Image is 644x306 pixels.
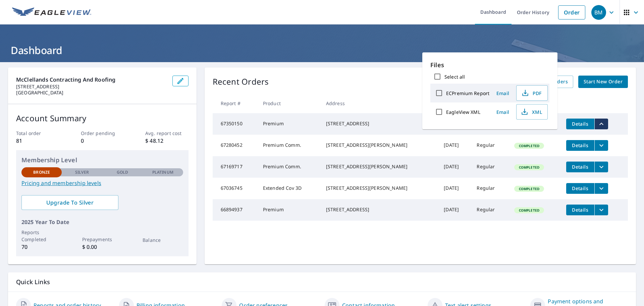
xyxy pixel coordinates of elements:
p: Gold [117,169,128,175]
p: 0 [81,137,124,145]
span: Details [570,121,590,127]
td: Premium [258,113,321,135]
div: [STREET_ADDRESS][PERSON_NAME] [326,142,433,148]
button: detailsBtn-67169717 [566,162,594,172]
span: Completed [515,208,543,213]
button: filesDropdownBtn-67280452 [594,140,608,151]
p: Reports Completed [21,229,62,243]
div: [STREET_ADDRESS][PERSON_NAME] [326,163,433,170]
span: Completed [515,143,543,148]
label: EagleView XML [446,109,480,115]
span: PDF [521,89,542,97]
th: Address [321,93,438,113]
td: 66894937 [213,199,258,221]
p: [STREET_ADDRESS] [16,84,167,90]
button: filesDropdownBtn-66894937 [594,205,608,215]
button: XML [516,104,548,120]
button: filesDropdownBtn-67036745 [594,183,608,194]
div: [STREET_ADDRESS] [326,206,433,213]
p: McClellands Contracting And Roofing [16,76,167,84]
th: Product [258,93,321,113]
span: Email [495,90,511,96]
span: Completed [515,186,543,191]
span: Start New Order [584,78,623,86]
p: Membership Level [21,156,183,165]
span: XML [521,108,542,116]
p: Bronze [33,169,50,175]
p: 70 [21,243,62,251]
td: 67350150 [213,113,258,135]
p: Platinum [152,169,173,175]
p: 2025 Year To Date [21,218,183,226]
p: Silver [75,169,89,175]
p: Total order [16,130,59,137]
p: Avg. report cost [145,130,188,137]
p: $ 0.00 [82,243,122,251]
td: Premium Comm. [258,156,321,178]
span: Upgrade To Silver [27,199,113,206]
p: $ 48.12 [145,137,188,145]
label: Select all [444,74,465,80]
span: Details [570,207,590,213]
button: detailsBtn-66894937 [566,205,594,215]
td: 67280452 [213,135,258,156]
a: Order [558,5,585,19]
div: [STREET_ADDRESS][PERSON_NAME] [326,185,433,191]
p: Files [430,60,549,70]
td: [DATE] [438,156,471,178]
span: Details [570,164,590,170]
label: ECPremium Report [446,90,489,96]
button: Email [492,88,514,98]
button: detailsBtn-67036745 [566,183,594,194]
p: [GEOGRAPHIC_DATA] [16,90,167,96]
td: Regular [471,199,508,221]
td: 67036745 [213,178,258,199]
th: Report # [213,93,258,113]
p: Balance [143,236,183,244]
div: BM [591,5,606,20]
h1: Dashboard [8,43,636,57]
a: Pricing and membership levels [21,179,183,187]
p: Quick Links [16,278,628,286]
span: Details [570,142,590,148]
p: Account Summary [16,112,189,124]
p: 81 [16,137,59,145]
span: Email [495,109,511,115]
td: Regular [471,135,508,156]
td: Regular [471,178,508,199]
a: Upgrade To Silver [21,195,118,210]
img: EV Logo [12,7,91,17]
button: Email [492,107,514,117]
td: Extended Cov 3D [258,178,321,199]
a: Start New Order [578,76,628,88]
p: Recent Orders [213,76,269,88]
span: Details [570,185,590,191]
span: Completed [515,165,543,170]
td: [DATE] [438,135,471,156]
p: Prepayments [82,236,122,243]
td: [DATE] [438,178,471,199]
button: detailsBtn-67350150 [566,119,594,129]
button: detailsBtn-67280452 [566,140,594,151]
p: Order pending [81,130,124,137]
td: Premium Comm. [258,135,321,156]
td: 67169717 [213,156,258,178]
button: filesDropdownBtn-67350150 [594,119,608,129]
button: filesDropdownBtn-67169717 [594,162,608,172]
td: Premium [258,199,321,221]
button: PDF [516,85,548,101]
div: [STREET_ADDRESS] [326,120,433,127]
td: [DATE] [438,199,471,221]
td: Regular [471,156,508,178]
